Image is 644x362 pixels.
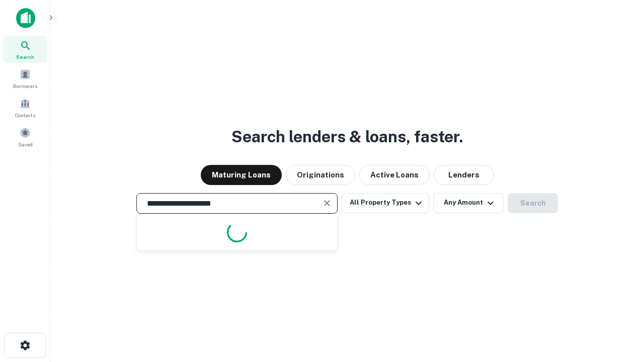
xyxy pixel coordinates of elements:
[3,65,47,92] a: Borrowers
[201,165,282,185] button: Maturing Loans
[320,196,334,210] button: Clear
[594,282,644,330] iframe: Chat Widget
[231,125,463,149] h3: Search lenders & loans, faster.
[286,165,355,185] button: Originations
[342,193,429,213] button: All Property Types
[15,111,35,119] span: Contacts
[3,94,47,121] a: Contacts
[434,165,494,185] button: Lenders
[16,53,34,61] span: Search
[3,123,47,150] a: Saved
[359,165,430,185] button: Active Loans
[13,82,37,90] span: Borrowers
[3,36,47,63] a: Search
[18,140,33,148] span: Saved
[16,8,35,28] img: capitalize-icon.png
[433,193,504,213] button: Any Amount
